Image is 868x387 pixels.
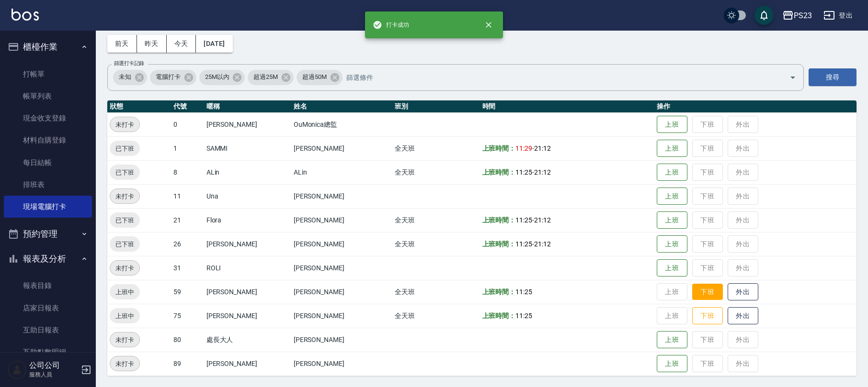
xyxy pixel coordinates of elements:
span: 11:29 [515,144,532,152]
div: 未知 [113,70,147,85]
td: [PERSON_NAME] [291,256,393,280]
b: 上班時間： [482,144,516,152]
label: 篩選打卡記錄 [114,60,144,67]
a: 材料自購登錄 [4,129,92,151]
td: 75 [171,304,204,328]
a: 店家日報表 [4,297,92,319]
td: 80 [171,328,204,352]
td: SAMMI [204,136,291,160]
td: 11 [171,184,204,208]
b: 上班時間： [482,240,516,248]
td: 全天班 [392,208,480,232]
span: 11:25 [515,168,532,176]
button: 今天 [167,35,196,53]
div: 超過25M [248,70,294,85]
span: 電腦打卡 [150,72,186,82]
b: 上班時間： [482,216,516,224]
span: 11:25 [515,288,532,296]
td: 全天班 [392,136,480,160]
th: 狀態 [107,100,171,113]
button: 上班 [657,259,687,277]
td: 全天班 [392,232,480,256]
a: 排班表 [4,174,92,196]
td: [PERSON_NAME] [204,304,291,328]
div: 電腦打卡 [150,70,196,85]
button: 上班 [657,211,687,229]
td: [PERSON_NAME] [291,304,393,328]
td: - [480,208,654,232]
button: Open [785,70,800,85]
span: 已下班 [110,239,140,249]
td: ALin [291,160,393,184]
td: [PERSON_NAME] [204,232,291,256]
td: [PERSON_NAME] [291,208,393,232]
a: 互助日報表 [4,319,92,341]
td: [PERSON_NAME] [204,280,291,304]
button: 上班 [657,355,687,373]
a: 報表目錄 [4,275,92,297]
span: 11:25 [515,312,532,320]
span: 21:12 [534,240,551,248]
span: 21:12 [534,144,551,152]
button: 上班 [657,235,687,253]
a: 現金收支登錄 [4,107,92,129]
td: [PERSON_NAME] [204,352,291,376]
td: 0 [171,112,204,136]
button: 上班 [657,164,687,181]
button: 下班 [692,284,723,300]
span: 未知 [113,72,137,82]
td: [PERSON_NAME] [291,136,393,160]
button: 櫃檯作業 [4,34,92,59]
button: PS23 [778,6,816,25]
b: 上班時間： [482,168,516,176]
td: Una [204,184,291,208]
td: [PERSON_NAME] [291,280,393,304]
td: [PERSON_NAME] [291,328,393,352]
td: - [480,160,654,184]
td: 8 [171,160,204,184]
td: 31 [171,256,204,280]
td: [PERSON_NAME] [291,232,393,256]
button: 下班 [692,307,723,325]
span: 未打卡 [110,263,139,273]
td: 89 [171,352,204,376]
img: Logo [11,9,39,21]
span: 已下班 [110,144,140,154]
span: 未打卡 [110,335,139,345]
td: [PERSON_NAME] [291,184,393,208]
td: - [480,136,654,160]
td: [PERSON_NAME] [204,112,291,136]
div: PS23 [794,10,812,22]
img: Person [8,360,27,379]
button: 上班 [657,331,687,349]
th: 代號 [171,100,204,113]
h5: 公司公司 [29,361,78,370]
button: 外出 [728,283,758,301]
a: 每日結帳 [4,152,92,174]
th: 暱稱 [204,100,291,113]
button: 搜尋 [809,68,857,86]
button: 外出 [728,307,758,325]
th: 姓名 [291,100,393,113]
td: 26 [171,232,204,256]
span: 打卡成功 [373,20,409,30]
span: 未打卡 [110,359,139,369]
input: 篩選條件 [344,69,773,86]
td: ALin [204,160,291,184]
button: 上班 [657,140,687,157]
button: [DATE] [196,35,232,53]
button: 登出 [820,7,857,24]
b: 上班時間： [482,312,516,320]
button: 預約管理 [4,221,92,246]
button: 前天 [107,35,137,53]
p: 服務人員 [29,370,78,379]
td: OuMonica總監 [291,112,393,136]
td: 1 [171,136,204,160]
td: Flora [204,208,291,232]
td: 處長大人 [204,328,291,352]
span: 未打卡 [110,120,139,130]
span: 未打卡 [110,191,139,201]
td: 全天班 [392,160,480,184]
button: 昨天 [137,35,167,53]
span: 上班中 [110,287,140,297]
